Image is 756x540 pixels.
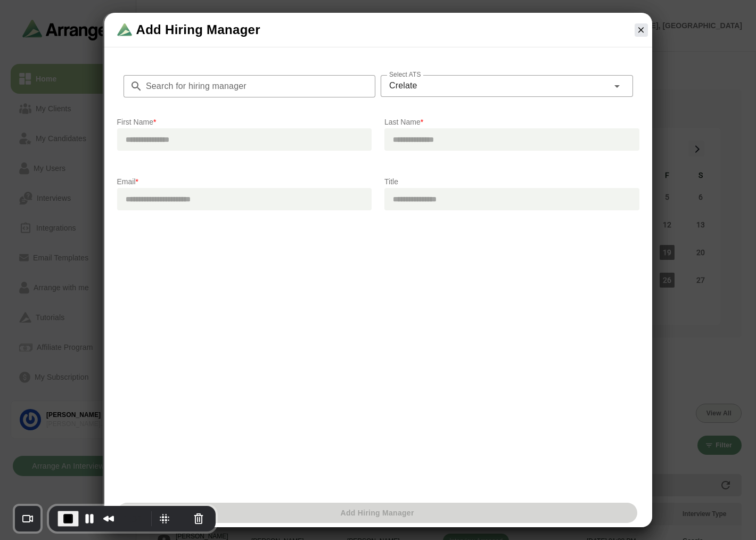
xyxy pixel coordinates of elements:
[384,116,639,128] p: Last Name
[117,116,372,128] p: First Name
[389,79,417,93] span: Crelate
[117,175,372,188] p: Email
[384,175,639,188] p: Title
[136,21,260,38] span: Add Hiring Manager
